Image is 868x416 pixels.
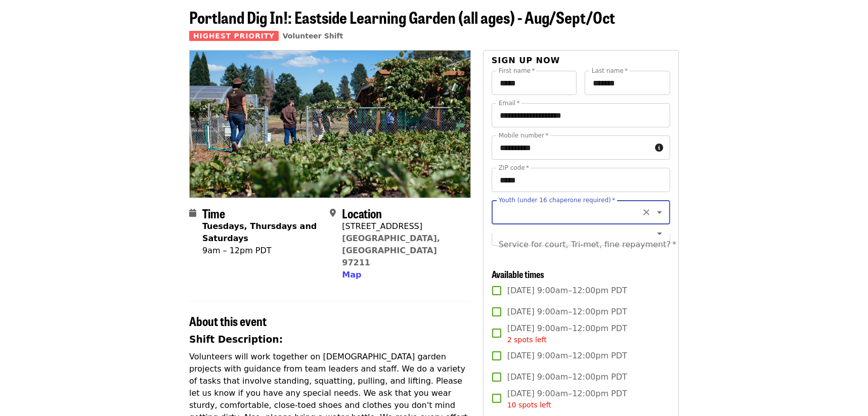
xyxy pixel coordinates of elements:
span: About this event [189,312,267,330]
a: [GEOGRAPHIC_DATA], [GEOGRAPHIC_DATA] 97211 [342,234,440,267]
button: Open [653,205,667,219]
span: Available times [492,267,544,281]
span: [DATE] 9:00am–12:00pm PDT [507,350,627,362]
i: circle-info icon [655,143,663,153]
span: [DATE] 9:00am–12:00pm PDT [507,371,627,383]
strong: Tuesdays, Thursdays and Saturdays [202,221,317,243]
span: Time [202,204,225,222]
label: Email [499,100,520,106]
i: map-marker-alt icon [330,208,336,218]
span: [DATE] 9:00am–12:00pm PDT [507,285,627,297]
img: Portland Dig In!: Eastside Learning Garden (all ages) - Aug/Sept/Oct organized by Oregon Food Bank [190,51,470,197]
input: Last name [585,71,670,95]
button: Map [342,269,361,281]
span: Location [342,204,382,222]
label: Last name [592,68,628,74]
span: Sign up now [492,56,560,65]
input: Email [492,103,670,127]
div: [STREET_ADDRESS] [342,220,462,233]
span: Map [342,270,361,280]
input: Mobile number [492,135,651,160]
button: Clear [639,205,654,219]
span: Portland Dig In!: Eastside Learning Garden (all ages) - Aug/Sept/Oct [189,5,615,29]
label: Youth (under 16 chaperone required) [499,197,615,203]
label: Mobile number [499,132,548,138]
span: [DATE] 9:00am–12:00pm PDT [507,322,627,345]
span: [DATE] 9:00am–12:00pm PDT [507,306,627,318]
label: ZIP code [499,165,529,171]
span: [DATE] 9:00am–12:00pm PDT [507,388,627,410]
span: 10 spots left [507,401,551,409]
input: First name [492,71,577,95]
i: calendar icon [189,208,196,218]
button: Open [653,226,667,241]
strong: Shift Description: [189,334,283,345]
input: ZIP code [492,168,670,192]
span: Highest Priority [189,31,279,41]
div: 9am – 12pm PDT [202,245,322,257]
label: First name [499,68,535,74]
a: Volunteer Shift [283,32,343,40]
span: 2 spots left [507,336,547,344]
